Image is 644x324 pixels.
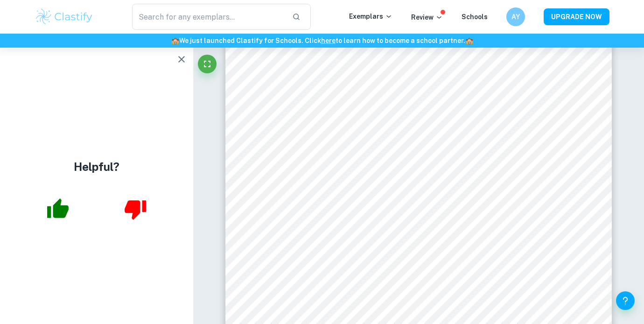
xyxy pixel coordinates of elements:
p: Review [411,12,443,22]
button: UPGRADE NOW [544,8,609,25]
a: here [321,37,336,44]
button: AY [506,7,525,26]
button: Fullscreen [198,55,217,73]
button: Help and Feedback [616,291,635,310]
h6: AY [511,12,521,22]
p: Exemplars [349,11,392,21]
h6: We just launched Clastify for Schools. Click to learn how to become a school partner. [2,35,642,46]
a: Schools [462,13,488,21]
img: Clastify logo [35,7,94,26]
span: 🏫 [465,37,473,44]
input: Search for any exemplars... [132,4,285,30]
span: 🏫 [171,37,179,44]
h4: Helpful? [74,158,119,175]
